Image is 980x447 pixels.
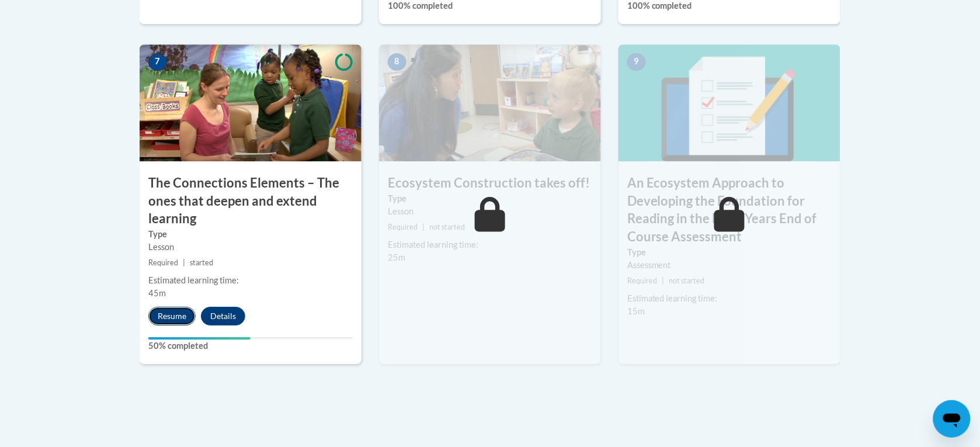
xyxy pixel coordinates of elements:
span: started [190,258,213,267]
div: Estimated learning time: [627,292,832,305]
span: | [662,276,664,285]
span: | [422,223,425,231]
div: Assessment [627,259,832,272]
label: 50% completed [148,339,353,352]
span: not started [429,223,465,231]
button: Details [201,307,245,325]
span: Required [627,276,657,285]
span: 9 [627,53,646,71]
span: 25m [388,252,405,262]
span: 15m [627,306,645,316]
span: not started [669,276,704,285]
span: 8 [388,53,406,71]
span: Required [388,223,418,231]
span: 45m [148,288,166,298]
label: Type [388,192,592,205]
div: Lesson [388,205,592,218]
img: Course Image [379,44,601,161]
img: Course Image [140,44,362,161]
button: Resume [148,307,196,325]
iframe: Button to launch messaging window, conversation in progress [933,400,971,438]
h3: The Connections Elements – The ones that deepen and extend learning [140,174,362,228]
span: 7 [148,53,167,71]
div: Estimated learning time: [148,274,353,287]
span: Required [148,258,178,267]
label: Type [148,228,353,241]
h3: Ecosystem Construction takes off! [379,174,601,192]
h3: An Ecosystem Approach to Developing the Foundation for Reading in the Early Years End of Course A... [618,174,840,246]
span: | [183,258,185,267]
label: Type [627,246,832,259]
div: Your progress [148,337,251,339]
div: Lesson [148,241,353,254]
div: Estimated learning time: [388,238,592,251]
img: Course Image [618,44,840,161]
